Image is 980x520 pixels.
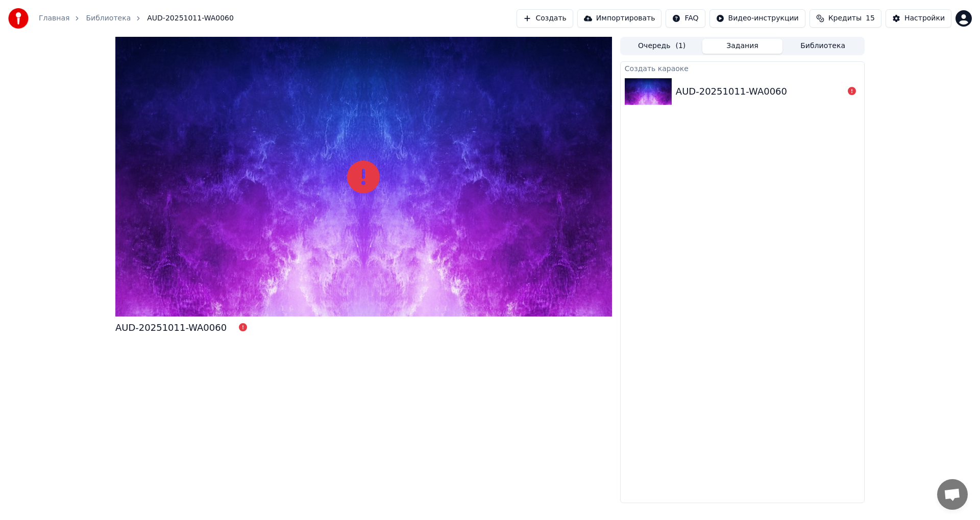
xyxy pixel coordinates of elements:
button: Библиотека [782,39,863,54]
button: Кредиты15 [810,9,881,28]
span: Кредиты [828,13,862,24]
div: AUD-20251011-WA0060 [676,84,787,99]
div: AUD-20251011-WA0060 [115,321,227,335]
img: youka [8,8,29,29]
nav: breadcrumb [39,13,234,24]
span: ( 1 ) [675,41,685,51]
button: FAQ [666,9,705,28]
div: Открытый чат [937,479,968,510]
button: Создать [517,9,573,28]
a: Главная [39,13,69,24]
button: Импортировать [577,9,662,28]
div: Создать караоке [621,62,864,74]
button: Видео-инструкции [709,9,805,28]
a: Библиотека [86,13,131,24]
button: Настройки [886,9,951,28]
span: AUD-20251011-WA0060 [147,13,234,24]
button: Задания [702,39,783,54]
span: 15 [866,13,875,24]
button: Очередь [622,39,702,54]
div: Настройки [904,13,945,24]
